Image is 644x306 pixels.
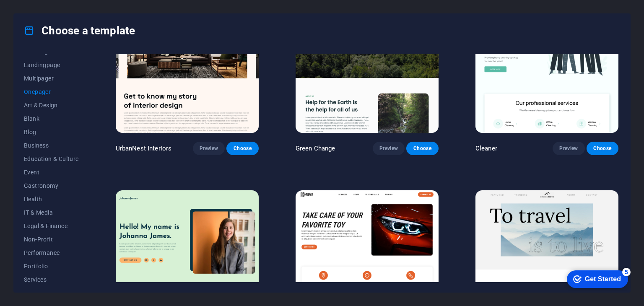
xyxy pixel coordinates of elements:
[24,182,79,189] span: Gastronomy
[24,112,79,125] button: Blank
[587,142,618,155] button: Choose
[24,72,79,85] button: Multipager
[24,223,79,229] span: Legal & Finance
[24,209,79,216] span: IT & Media
[24,85,79,99] button: Onepager
[24,179,79,192] button: Gastronomy
[24,152,79,166] button: Education & Culture
[553,142,584,155] button: Preview
[24,166,79,179] button: Event
[116,144,172,153] p: UrbanNest Interiors
[24,263,79,270] span: Portfolio
[24,75,79,82] span: Multipager
[233,145,252,152] span: Choose
[200,145,218,152] span: Preview
[24,125,79,139] button: Blog
[24,273,79,286] button: Services
[24,219,79,233] button: Legal & Finance
[24,102,79,109] span: Art & Design
[24,233,79,246] button: Non-Profit
[25,9,61,17] div: Get Started
[7,4,68,22] div: Get Started 5 items remaining, 0% complete
[296,144,335,153] p: Green Change
[24,249,79,256] span: Performance
[24,99,79,112] button: Art & Design
[62,2,70,10] div: 5
[24,129,79,135] span: Blog
[24,88,79,95] span: Onepager
[406,142,438,155] button: Choose
[24,276,79,283] span: Services
[379,145,398,152] span: Preview
[24,24,135,37] h4: Choose a template
[475,1,618,133] img: Cleaner
[24,62,79,68] span: Landingpage
[24,58,79,72] button: Landingpage
[24,115,79,122] span: Blank
[24,169,79,176] span: Event
[296,1,439,133] img: Green Change
[193,142,225,155] button: Preview
[593,145,612,152] span: Choose
[24,246,79,259] button: Performance
[24,259,79,273] button: Portfolio
[226,142,258,155] button: Choose
[413,145,431,152] span: Choose
[24,156,79,162] span: Education & Culture
[559,145,578,152] span: Preview
[24,142,79,149] span: Business
[475,144,497,153] p: Cleaner
[24,236,79,243] span: Non-Profit
[24,139,79,152] button: Business
[24,192,79,206] button: Health
[373,142,405,155] button: Preview
[24,206,79,219] button: IT & Media
[24,196,79,202] span: Health
[116,1,259,133] img: UrbanNest Interiors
